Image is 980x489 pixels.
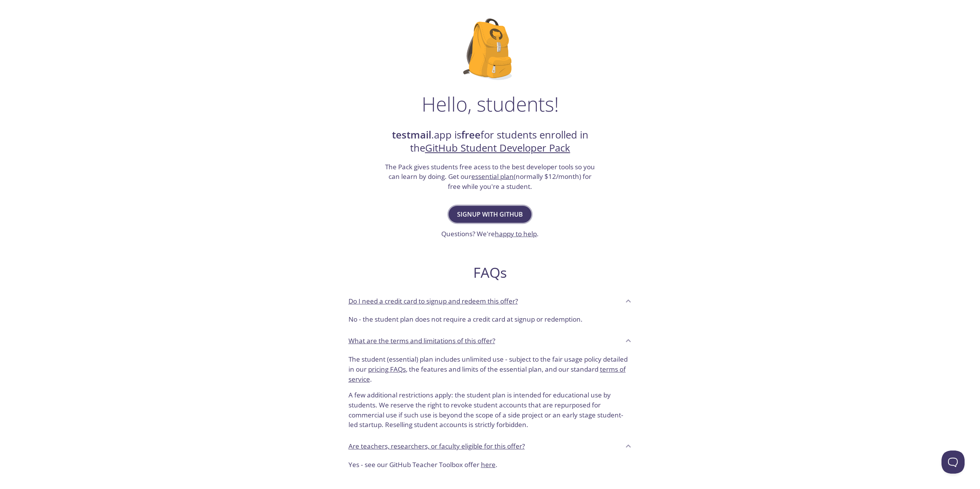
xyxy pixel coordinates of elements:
a: GitHub Student Developer Pack [425,141,570,155]
div: Do I need a credit card to signup and redeem this offer? [342,290,638,311]
span: Signup with GitHub [457,209,523,220]
h3: The Pack gives students free acess to the best developer tools so you can learn by doing. Get our... [384,162,596,192]
a: happy to help [495,229,537,238]
h2: .app is for students enrolled in the [384,129,596,155]
p: No - the student plan does not require a credit card at signup or redemption. [348,314,632,324]
p: Yes - see our GitHub Teacher Toolbox offer . [348,460,632,470]
h1: Hello, students! [422,92,559,115]
p: Are teachers, researchers, or faculty eligible for this offer? [348,441,525,451]
p: Do I need a credit card to signup and redeem this offer? [348,296,518,306]
strong: testmail [392,128,431,142]
strong: free [461,128,481,142]
a: here [481,460,496,469]
a: pricing FAQs [368,365,406,374]
div: What are the terms and limitations of this offer? [342,351,638,436]
a: terms of service [348,365,626,384]
div: Are teachers, researchers, or faculty eligible for this offer? [342,457,638,476]
img: github-student-backpack.png [463,18,517,80]
a: essential plan [471,172,514,181]
div: What are the terms and limitations of this offer? [342,330,638,351]
h2: FAQs [342,264,638,281]
button: Signup with GitHub [449,206,531,223]
p: The student (essential) plan includes unlimited use - subject to the fair usage policy detailed i... [348,354,632,384]
div: Do I need a credit card to signup and redeem this offer? [342,311,638,330]
p: What are the terms and limitations of this offer? [348,336,495,346]
h3: Questions? We're . [441,229,539,239]
p: A few additional restrictions apply: the student plan is intended for educational use by students... [348,384,632,430]
iframe: Help Scout Beacon - Open [941,451,965,474]
div: Are teachers, researchers, or faculty eligible for this offer? [342,436,638,457]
